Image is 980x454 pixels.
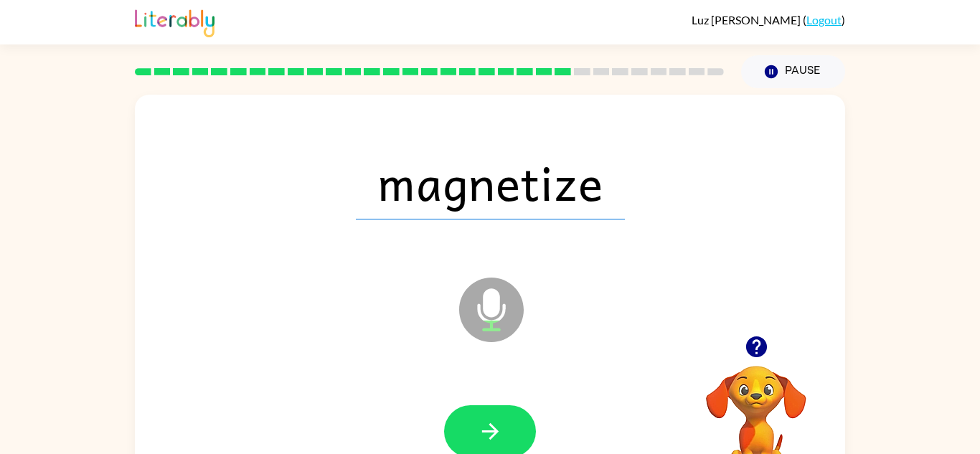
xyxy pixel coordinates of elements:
[135,6,215,37] img: Literably
[741,55,845,88] button: Pause
[356,145,625,219] span: magnetize
[692,13,845,27] div: ( )
[806,13,842,27] a: Logout
[692,13,803,27] span: Luz [PERSON_NAME]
